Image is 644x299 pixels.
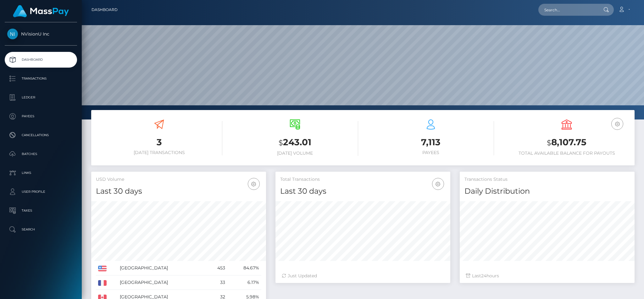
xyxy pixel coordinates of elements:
h3: 8,107.75 [503,136,630,149]
img: FR.png [98,280,107,286]
p: Cancellations [7,130,75,140]
img: NVisionU Inc [7,29,18,39]
td: 84.67% [227,261,261,275]
h4: Last 30 days [96,186,261,197]
img: US.png [98,266,107,271]
h5: Transactions Status [464,176,630,183]
h4: Last 30 days [280,186,446,197]
a: Links [5,165,77,181]
small: $ [279,138,283,147]
td: [GEOGRAPHIC_DATA] [118,275,206,290]
a: User Profile [5,184,77,200]
input: Search... [538,4,597,16]
h4: Daily Distribution [464,186,630,197]
a: Ledger [5,90,77,105]
a: Taxes [5,203,77,219]
p: Taxes [7,206,75,215]
h6: [DATE] Transactions [96,150,222,155]
a: Search [5,222,77,237]
span: NVisionU Inc [5,31,77,37]
a: Dashboard [5,52,77,68]
td: 6.17% [227,275,261,290]
h3: 7,113 [368,136,494,148]
h3: 243.01 [232,136,358,149]
h3: 3 [96,136,222,148]
a: Payees [5,108,77,124]
h6: Total Available Balance for Payouts [503,151,630,156]
a: Dashboard [92,3,118,16]
h6: [DATE] Volume [232,151,358,156]
h5: USD Volume [96,176,261,183]
a: Cancellations [5,127,77,143]
a: Batches [5,146,77,162]
h5: Total Transactions [280,176,446,183]
td: 33 [207,275,227,290]
td: [GEOGRAPHIC_DATA] [118,261,206,275]
h6: Payees [368,150,494,155]
div: Last hours [466,273,628,279]
p: Batches [7,149,75,159]
td: 453 [207,261,227,275]
div: Just Updated [282,273,444,279]
p: Search [7,225,75,234]
span: 24 [481,273,486,279]
p: Transactions [7,74,75,83]
p: User Profile [7,187,75,197]
small: $ [547,138,551,147]
p: Payees [7,112,75,121]
a: Transactions [5,71,77,86]
p: Ledger [7,93,75,102]
p: Links [7,168,75,178]
p: Dashboard [7,55,75,64]
img: MassPay Logo [13,5,69,17]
